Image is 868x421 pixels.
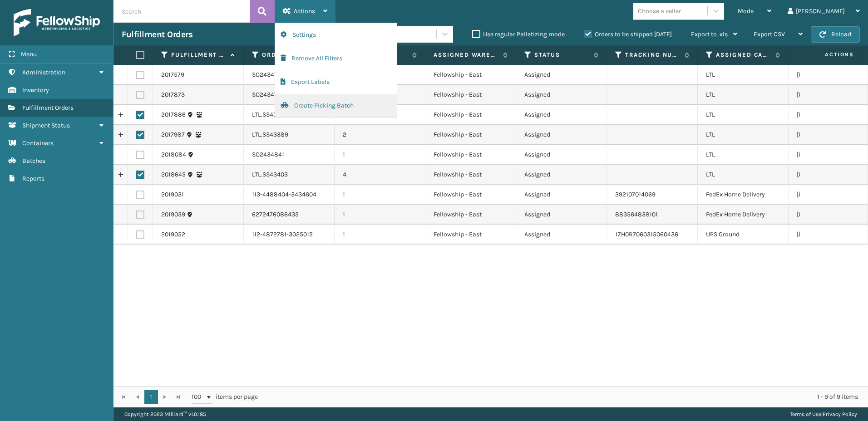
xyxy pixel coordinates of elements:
a: 2017987 [161,130,185,139]
a: 2018645 [161,170,186,179]
td: Assigned [516,225,607,245]
a: 2018084 [161,150,186,159]
label: Assigned Warehouse [434,51,498,59]
a: Terms of Use [790,411,821,417]
p: Copyright 2023 Milliard™ v 1.0.185 [124,407,206,421]
a: 2017886 [161,110,186,119]
span: Reports [22,175,44,182]
label: Use regular Palletizing mode [472,30,565,38]
span: 100 [192,392,205,401]
span: items per page [192,390,258,404]
img: logo [14,9,100,36]
td: SO2434716 [244,85,335,105]
td: LTL [698,85,789,105]
button: Reload [811,26,860,43]
td: LTL [698,65,789,85]
td: Assigned [516,205,607,225]
td: 1 [335,205,425,225]
td: LTL.SS43386 [244,105,335,125]
td: 1 [335,145,425,165]
td: LTL [698,125,789,145]
td: LTL [698,105,789,125]
button: Remove All Filters [275,47,397,70]
td: Assigned [516,185,607,205]
span: Inventory [22,86,49,94]
a: 2019052 [161,230,185,239]
span: Menu [21,50,37,58]
a: 2017579 [161,70,184,79]
div: | [790,407,857,421]
td: Fellowship - East [425,85,516,105]
span: Actions [796,47,859,62]
a: 2019031 [161,190,184,199]
span: Batches [22,157,45,165]
td: Assigned [516,85,607,105]
span: Actions [294,7,315,15]
div: Choose a seller [638,6,681,16]
span: Mode [738,7,754,15]
td: Fellowship - East [425,125,516,145]
label: Order Number [262,51,317,59]
label: Assigned Carrier Service [716,51,771,59]
button: Export Labels [275,70,397,94]
span: Containers [22,139,54,147]
td: Assigned [516,65,607,85]
td: Fellowship - East [425,205,516,225]
td: SO2434763 [244,65,335,85]
td: 113-4488404-3434604 [244,185,335,205]
td: LTL.SS43389 [244,125,335,145]
td: FedEx Home Delivery [698,185,789,205]
span: Export CSV [754,30,785,38]
td: Fellowship - East [425,165,516,185]
td: Assigned [516,165,607,185]
a: 2019039 [161,210,185,219]
button: Create Picking Batch [275,94,397,117]
a: 1 [144,390,158,404]
td: FedEx Home Delivery [698,205,789,225]
td: Fellowship - East [425,105,516,125]
td: 1 [335,185,425,205]
a: 1ZH0R7060315060436 [615,230,678,238]
span: Shipment Status [22,122,70,129]
h3: Fulfillment Orders [122,29,192,40]
td: Fellowship - East [425,65,516,85]
a: 883564838101 [615,210,658,218]
td: 6272476086435 [244,205,335,225]
a: 392107014069 [615,191,656,198]
td: 2 [335,125,425,145]
label: Status [534,51,589,59]
td: 112-4872781-3025015 [244,225,335,245]
button: Settings [275,23,397,47]
label: Orders to be shipped [DATE] [584,30,672,38]
td: Fellowship - East [425,225,516,245]
td: Assigned [516,145,607,165]
td: Fellowship - East [425,145,516,165]
td: Fellowship - East [425,185,516,205]
td: Assigned [516,105,607,125]
td: SO2434841 [244,145,335,165]
label: Fulfillment Order Id [171,51,226,59]
td: LTL.SS43403 [244,165,335,185]
td: LTL [698,165,789,185]
a: 2017873 [161,90,185,99]
div: 1 - 9 of 9 items [271,392,858,401]
td: Assigned [516,125,607,145]
label: Tracking Number [625,51,680,59]
td: 4 [335,165,425,185]
span: Fulfillment Orders [22,104,74,112]
span: Administration [22,69,65,76]
td: 1 [335,225,425,245]
a: Privacy Policy [823,411,857,417]
span: Export to .xls [691,30,728,38]
td: UPS Ground [698,225,789,245]
td: LTL [698,145,789,165]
